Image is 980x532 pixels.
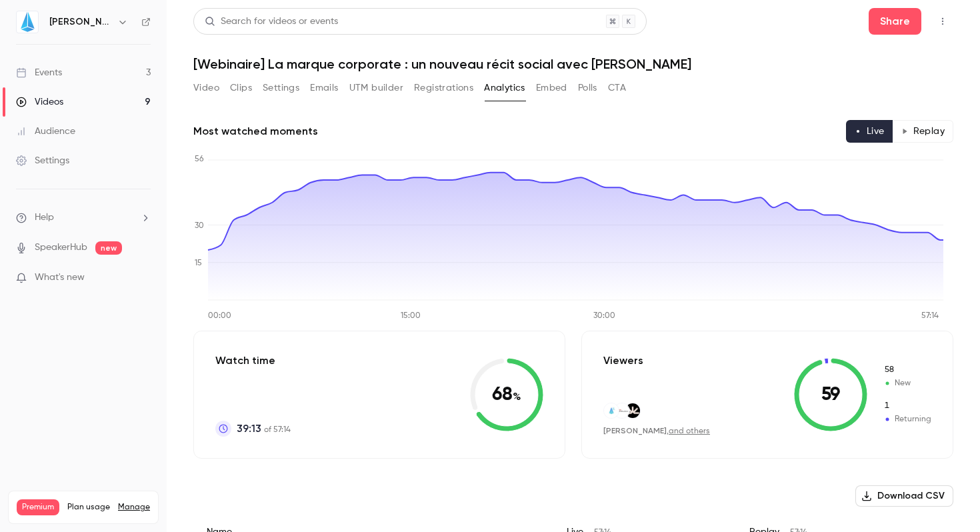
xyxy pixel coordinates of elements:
[193,123,318,139] h2: Most watched moments
[95,241,122,255] span: new
[893,120,953,143] button: Replay
[604,403,619,418] img: jin.fr
[883,400,931,412] span: Returning
[35,211,54,225] span: Help
[17,499,59,515] span: Premium
[484,77,525,99] button: Analytics
[237,421,261,437] span: 39:13
[16,66,62,79] div: Events
[603,426,667,435] span: [PERSON_NAME]
[17,11,38,33] img: JIN
[16,154,69,167] div: Settings
[230,77,252,99] button: Clips
[193,77,219,99] button: Video
[195,155,204,163] tspan: 56
[16,95,63,109] div: Videos
[195,222,204,230] tspan: 30
[578,77,597,99] button: Polls
[932,11,953,32] button: Top Bar Actions
[310,77,338,99] button: Emails
[883,413,931,425] span: Returning
[35,241,87,255] a: SpeakerHub
[603,353,643,369] p: Viewers
[608,77,626,99] button: CTA
[135,272,151,284] iframe: Noticeable Trigger
[855,485,953,507] button: Download CSV
[208,312,231,320] tspan: 00:00
[205,15,338,29] div: Search for videos or events
[921,312,939,320] tspan: 57:14
[669,427,710,435] a: and others
[603,425,710,437] div: ,
[846,120,893,143] button: Live
[615,403,629,418] img: free.fr
[883,377,931,389] span: New
[414,77,473,99] button: Registrations
[16,211,151,225] li: help-dropdown-opener
[193,56,953,72] h1: [Webinaire] La marque corporate : un nouveau récit social avec [PERSON_NAME]
[593,312,615,320] tspan: 30:00
[67,502,110,513] span: Plan usage
[35,271,85,285] span: What's new
[625,403,640,418] img: agencecinq.com
[536,77,567,99] button: Embed
[195,259,202,267] tspan: 15
[401,312,421,320] tspan: 15:00
[49,15,112,29] h6: [PERSON_NAME]
[869,8,921,35] button: Share
[237,421,291,437] p: of 57:14
[349,77,403,99] button: UTM builder
[16,125,75,138] div: Audience
[215,353,291,369] p: Watch time
[263,77,299,99] button: Settings
[883,364,931,376] span: New
[118,502,150,513] a: Manage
